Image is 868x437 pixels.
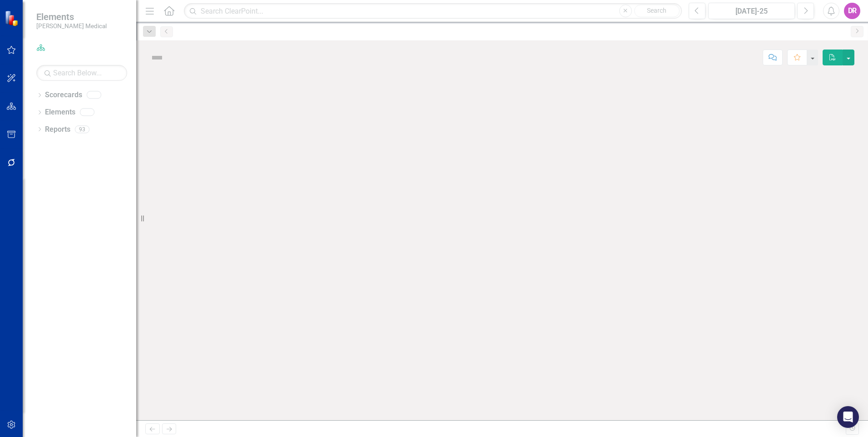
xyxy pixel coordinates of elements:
div: Open Intercom Messenger [837,406,859,428]
input: Search ClearPoint... [184,3,682,19]
small: [PERSON_NAME] Medical [36,22,107,30]
a: Scorecards [45,90,82,100]
a: Reports [45,124,70,135]
input: Search Below... [36,65,127,81]
div: [DATE]-25 [711,6,792,17]
button: [DATE]-25 [708,3,795,19]
span: Search [647,7,666,14]
span: Elements [36,11,107,22]
button: DR [844,3,860,19]
img: ClearPoint Strategy [5,10,20,26]
a: Elements [45,107,75,118]
button: Search [634,5,680,17]
div: 93 [75,125,89,133]
img: Not Defined [150,50,164,65]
